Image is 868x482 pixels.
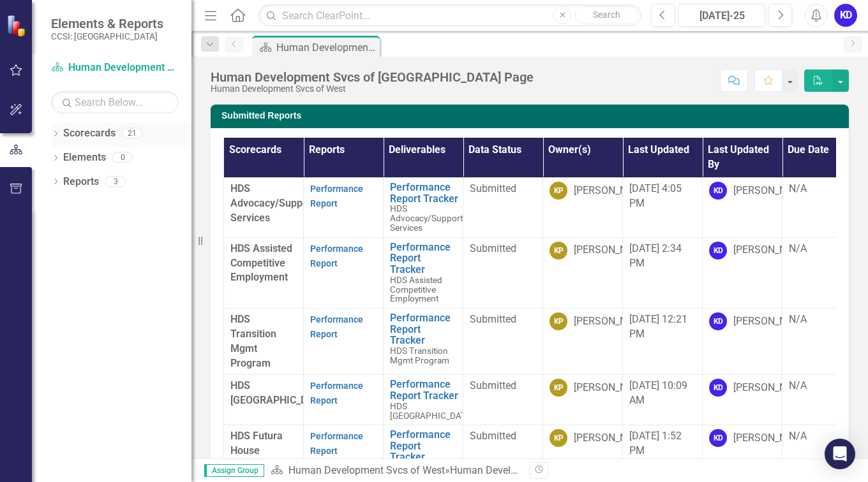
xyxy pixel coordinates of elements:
[709,312,727,330] div: KD
[463,178,543,238] td: Double-Click to Edit
[470,313,516,325] span: Submitted
[63,150,106,165] a: Elements
[709,182,727,200] div: KD
[593,10,620,20] span: Search
[211,84,534,94] div: Human Development Svcs of West
[221,111,842,120] h3: Submitted Reports
[709,242,727,259] div: KD
[288,464,445,476] a: Human Development Svcs of West
[390,242,456,275] a: Performance Report Tracker
[390,401,474,421] span: HDS [GEOGRAPHIC_DATA]
[204,464,264,477] span: Assign Group
[463,309,543,375] td: Double-Click to Edit
[390,203,463,233] span: HDS Advocacy/Support Services
[709,429,727,447] div: KD
[230,313,276,369] span: HDS Transition Mgmt Program
[258,4,641,27] input: Search ClearPoint...
[574,381,650,395] div: [PERSON_NAME]
[310,244,363,268] a: Performance Report
[51,31,163,41] small: CCSI: [GEOGRAPHIC_DATA]
[63,175,99,189] a: Reports
[733,184,810,198] div: [PERSON_NAME]
[6,15,29,37] img: ClearPoint Strategy
[276,40,377,55] div: Human Development Svcs of [GEOGRAPHIC_DATA] Page
[470,379,516,391] span: Submitted
[211,70,534,84] div: Human Development Svcs of [GEOGRAPHIC_DATA] Page
[574,184,650,198] div: [PERSON_NAME]
[789,242,855,256] div: N/A
[390,275,442,304] span: HDS Assisted Competitive Employment
[112,152,133,163] div: 0
[310,184,363,208] a: Performance Report
[230,379,329,406] span: HDS [GEOGRAPHIC_DATA]
[733,381,810,395] div: [PERSON_NAME]
[678,4,765,27] button: [DATE]-25
[271,464,520,478] div: »
[390,346,449,365] span: HDS Transition Mgmt Program
[709,379,727,397] div: KD
[463,237,543,308] td: Double-Click to Edit
[384,237,463,308] td: Double-Click to Edit Right Click for Context Menu
[122,128,142,139] div: 21
[384,178,463,238] td: Double-Click to Edit Right Click for Context Menu
[574,6,638,24] button: Search
[733,243,810,258] div: [PERSON_NAME]
[390,312,456,346] a: Performance Report Tracker
[550,379,567,397] div: KP
[463,375,543,425] td: Double-Click to Edit
[629,429,696,458] div: [DATE] 1:52 PM
[384,309,463,375] td: Double-Click to Edit Right Click for Context Menu
[789,379,855,393] div: N/A
[470,182,516,194] span: Submitted
[550,429,567,447] div: KP
[574,243,650,258] div: [PERSON_NAME]
[629,312,696,342] div: [DATE] 12:21 PM
[733,314,810,329] div: [PERSON_NAME]
[550,242,567,259] div: KP
[629,379,696,408] div: [DATE] 10:09 AM
[51,16,163,31] span: Elements & Reports
[789,312,855,327] div: N/A
[310,381,363,405] a: Performance Report
[789,182,855,196] div: N/A
[629,182,696,211] div: [DATE] 4:05 PM
[51,91,179,113] input: Search Below...
[390,182,463,204] a: Performance Report Tracker
[683,8,761,24] div: [DATE]-25
[384,375,463,425] td: Double-Click to Edit Right Click for Context Menu
[230,242,292,284] span: HDS Assisted Competitive Employment
[825,439,855,469] div: Open Intercom Messenger
[733,431,810,446] div: [PERSON_NAME]
[390,379,474,401] a: Performance Report Tracker
[63,126,116,141] a: Scorecards
[470,242,516,254] span: Submitted
[574,431,650,446] div: [PERSON_NAME]
[450,464,706,476] div: Human Development Svcs of [GEOGRAPHIC_DATA] Page
[230,182,315,224] span: HDS Advocacy/Support Services
[550,182,567,200] div: KP
[390,429,456,463] a: Performance Report Tracker
[550,312,567,330] div: KP
[834,4,857,27] button: KD
[629,242,696,271] div: [DATE] 2:34 PM
[51,61,179,75] a: Human Development Svcs of West
[230,430,285,471] span: HDS Futura House Apartments
[574,314,650,329] div: [PERSON_NAME]
[105,176,126,187] div: 3
[470,430,516,442] span: Submitted
[310,431,363,456] a: Performance Report
[310,314,363,339] a: Performance Report
[789,429,855,444] div: N/A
